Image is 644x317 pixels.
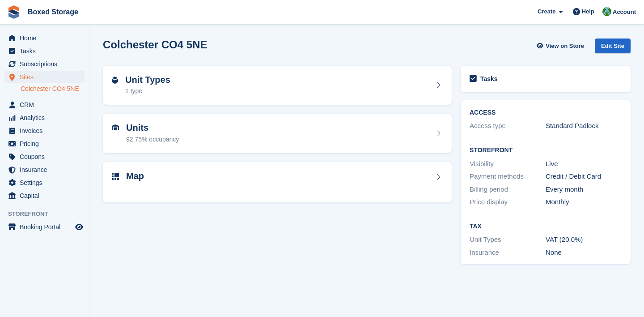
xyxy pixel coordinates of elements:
[20,111,73,124] span: Analytics
[535,39,588,53] a: View on Store
[20,150,73,163] span: Coupons
[20,45,73,57] span: Tasks
[20,99,73,111] span: CRM
[20,71,73,83] span: Sites
[7,5,21,19] img: stora-icon-8386f47178a22dfd0bd8f6a31ec36ba5ce8667c1dd55bd0f319d3a0aa187defe.svg
[470,235,546,245] div: Unit Types
[20,58,73,70] span: Subscriptions
[4,163,85,176] a: menu
[20,189,73,202] span: Capital
[103,66,452,105] a: Unit Types 1 type
[470,248,546,258] div: Insurance
[103,114,452,153] a: Units 92.75% occupancy
[112,173,119,180] img: map-icn-33ee37083ee616e46c38cad1a60f524a97daa1e2b2c8c0bc3eb3415660979fc1.svg
[74,222,85,232] a: Preview store
[112,77,118,84] img: unit-type-icn-2b2737a686de81e16bb02015468b77c625bbabd49415b5ef34ead5e3b44a266d.svg
[470,223,622,230] h2: Tax
[125,75,170,85] h2: Unit Types
[103,162,452,203] a: Map
[613,8,636,17] span: Account
[480,75,498,83] h2: Tasks
[546,235,622,245] div: VAT (20.0%)
[595,39,631,53] div: Edit Site
[602,7,611,16] img: Tobias Butler
[125,86,170,96] div: 1 type
[470,147,622,154] h2: Storefront
[470,171,546,182] div: Payment methods
[21,85,85,93] a: Colchester CO4 5NE
[470,184,546,195] div: Billing period
[4,176,85,189] a: menu
[582,7,594,16] span: Help
[595,39,631,57] a: Edit Site
[4,99,85,111] a: menu
[546,42,584,51] span: View on Store
[4,32,85,44] a: menu
[4,221,85,233] a: menu
[126,171,144,181] h2: Map
[470,109,622,116] h2: ACCESS
[126,123,179,133] h2: Units
[126,135,179,144] div: 92.75% occupancy
[4,150,85,163] a: menu
[24,4,82,19] a: Boxed Storage
[4,71,85,83] a: menu
[20,32,73,44] span: Home
[8,210,89,218] span: Storefront
[4,58,85,70] a: menu
[546,159,622,169] div: Live
[538,7,555,16] span: Create
[546,197,622,207] div: Monthly
[4,45,85,57] a: menu
[20,124,73,137] span: Invoices
[20,137,73,150] span: Pricing
[546,184,622,195] div: Every month
[4,111,85,124] a: menu
[20,221,73,233] span: Booking Portal
[470,197,546,207] div: Price display
[4,137,85,150] a: menu
[103,39,207,51] h2: Colchester CO4 5NE
[20,163,73,176] span: Insurance
[20,176,73,189] span: Settings
[4,189,85,202] a: menu
[546,171,622,182] div: Credit / Debit Card
[112,124,119,131] img: unit-icn-7be61d7bf1b0ce9d3e12c5938cc71ed9869f7b940bace4675aadf7bd6d80202e.svg
[4,124,85,137] a: menu
[470,121,546,131] div: Access type
[546,248,622,258] div: None
[546,121,622,131] div: Standard Padlock
[470,159,546,169] div: Visibility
